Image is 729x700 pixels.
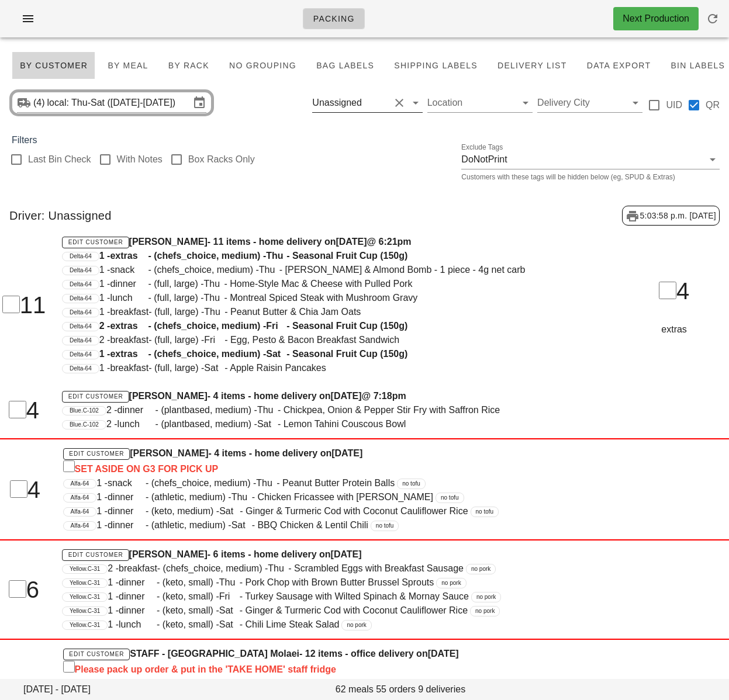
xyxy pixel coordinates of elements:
[68,651,124,657] span: Edit Customer
[204,305,224,319] span: Thu
[63,661,604,677] div: Please pack up order & put in the 'TAKE HOME' staff fridge
[110,361,148,375] span: breakfast
[71,522,89,530] span: Alfa-64
[108,577,434,587] span: 1 - - (keto, small) - - Pork Chop with Brown Butter Brussel Sprouts
[108,518,146,532] span: dinner
[188,154,255,165] label: Box Racks Only
[70,621,100,629] span: Yellow.C-31
[267,677,288,691] span: Thu
[222,51,304,79] button: No grouping
[107,61,148,70] span: By Meal
[219,576,240,590] span: Thu
[110,249,148,263] span: extras
[110,333,148,347] span: breakfast
[666,99,682,111] label: UID
[229,61,296,70] span: No grouping
[108,504,146,518] span: dinner
[70,365,92,373] span: Delta-64
[99,363,326,373] span: 1 - - (full, large) - - Apple Raisin Pancakes
[70,252,92,261] span: Delta-64
[393,61,478,70] span: Shipping Labels
[309,51,382,79] button: Bag Labels
[63,446,604,476] h4: [PERSON_NAME] - 4 items - home delivery on
[670,61,725,70] span: Bin Labels
[111,677,149,691] span: extras
[62,237,129,248] a: Edit Customer
[108,476,146,490] span: snack
[63,460,604,476] div: SET ASIDE ON G3 FOR PICK UP
[70,294,92,303] span: Delta-64
[71,508,89,516] span: Alfa-64
[367,237,411,247] span: @ 6:21pm
[62,391,129,403] a: Edit Customer
[537,93,642,112] div: Delivery City
[62,235,605,249] h4: [PERSON_NAME] - 11 items - home delivery on
[110,347,148,361] span: extras
[392,96,406,110] button: Clear Filter by driver
[204,291,224,305] span: Thu
[266,249,286,263] span: Thu
[62,547,605,562] h4: [PERSON_NAME] - 6 items - home delivery on
[62,549,129,561] a: Edit Customer
[108,563,464,573] span: 2 - - (chefs_choice, medium) - - Scrambled Eggs with Breakfast Sausage
[63,448,130,460] a: Edit Customer
[257,403,278,417] span: Thu
[257,417,278,431] span: Sat
[579,51,659,79] button: Data Export
[108,591,469,601] span: 1 - - (keto, small) - - Turkey Sausage with Wilted Spinach & Mornay Sauce
[110,305,148,319] span: breakfast
[70,407,99,415] span: Blue.C-102
[110,319,148,333] span: extras
[490,51,575,79] button: Delivery List
[119,576,157,590] span: dinner
[70,593,100,601] span: Yellow.C-31
[331,391,362,401] span: [DATE]
[362,391,406,401] span: @ 7:18pm
[168,61,209,70] span: By Rack
[110,263,148,277] span: snack
[108,605,468,615] span: 1 - - (keto, small) - - Ginger & Turmeric Cod with Coconut Cauliflower Rice
[256,476,277,490] span: Thu
[386,51,485,79] button: Shipping Labels
[461,143,503,152] label: Exclude Tags
[99,265,526,275] span: 1 - - (chefs_choice, medium) - - [PERSON_NAME] & Almond Bomb - 1 piece - 4g net carb
[461,154,507,165] div: DoNotPrint
[232,518,252,532] span: Sat
[106,405,500,415] span: 2 - - (plantbased, medium) - - Chickpea, Onion & Pepper Stir Fry with Saffron Rice
[259,263,279,277] span: Thu
[119,618,157,632] span: lunch
[119,562,157,576] span: breakfast
[623,12,689,26] div: Next Production
[108,490,146,504] span: dinner
[119,604,157,618] span: dinner
[706,99,720,111] label: QR
[161,51,217,79] button: By Rack
[316,61,374,70] span: Bag Labels
[71,480,89,488] span: Alfa-64
[117,154,163,165] label: With Notes
[99,321,408,331] span: 2 - - (chefs_choice, medium) - - Seasonal Fruit Cup (150g)
[96,520,368,530] span: 1 - - (athletic, medium) - - BBQ Chicken & Lentil Chili
[232,490,252,504] span: Thu
[266,347,286,361] span: Sat
[428,649,459,659] span: [DATE]
[68,239,123,245] span: Edit Customer
[619,273,729,309] div: 4
[33,97,47,109] div: (4)
[99,307,361,317] span: 1 - - (full, large) - - Peanut Butter & Chia Jam Oats
[118,403,156,417] span: dinner
[12,51,95,79] button: By Customer
[70,607,100,615] span: Yellow.C-31
[62,389,605,403] h4: [PERSON_NAME] - 4 items - home delivery on
[312,93,422,112] div: UnassignedClear Filter by driver
[99,335,399,345] span: 2 - - (full, large) - - Egg, Pesto & Bacon Breakfast Sandwich
[99,293,418,303] span: 1 - - (full, large) - - Montreal Spiced Steak with Mushroom Gravy
[100,678,409,688] span: 1 - - (chefs_choice, medium) - - Seasonal Fruit Cup (150g)
[70,421,99,429] span: Blue.C-102
[313,14,355,23] span: Packing
[99,251,408,261] span: 1 - - (chefs_choice, medium) - - Seasonal Fruit Cup (150g)
[204,277,224,291] span: Thu
[336,237,367,247] span: [DATE]
[96,478,395,488] span: 1 - - (chefs_choice, medium) - - Peanut Butter Protein Balls
[70,280,92,289] span: Delta-64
